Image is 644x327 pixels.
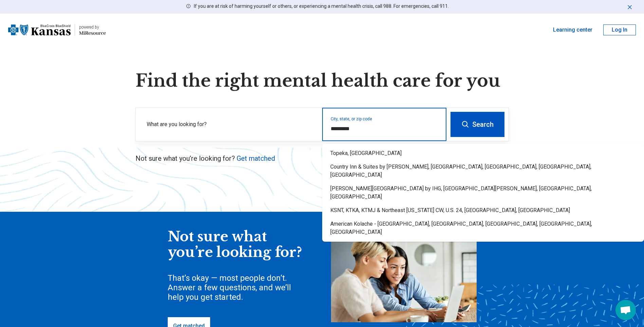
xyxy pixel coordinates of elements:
button: Log In [603,24,636,35]
p: If you are at risk of harming yourself or others, or experiencing a mental health crisis, call 98... [194,3,449,10]
div: That’s okay — most people don’t. Answer a few questions, and we’ll help you get started. [168,273,303,302]
div: Suggestions [322,144,644,242]
div: American Kolache - [GEOGRAPHIC_DATA], [GEOGRAPHIC_DATA], [GEOGRAPHIC_DATA], [GEOGRAPHIC_DATA], [G... [322,217,644,239]
img: Blue Cross Blue Shield Kansas [8,22,71,38]
div: KSNT, KTKA, KTMJ & Northeast [US_STATE] CW, U.S. 24, [GEOGRAPHIC_DATA], [GEOGRAPHIC_DATA] [322,204,644,217]
button: Dismiss [626,3,633,11]
div: Country Inn & Suites by [PERSON_NAME], [GEOGRAPHIC_DATA], [GEOGRAPHIC_DATA], [GEOGRAPHIC_DATA], [... [322,160,644,182]
div: Topeka, [GEOGRAPHIC_DATA] [322,147,644,160]
a: Learning center [553,26,592,34]
div: Open chat [615,300,636,320]
h1: Find the right mental health care for you [135,71,509,91]
a: Get matched [237,154,275,162]
div: [PERSON_NAME][GEOGRAPHIC_DATA] by IHG, [GEOGRAPHIC_DATA][PERSON_NAME], [GEOGRAPHIC_DATA], [GEOGRA... [322,182,644,204]
div: Not sure what you’re looking for? [168,229,303,260]
button: Search [450,112,504,137]
div: powered by [79,24,106,30]
p: Not sure what you’re looking for? [135,154,509,163]
label: What are you looking for? [147,120,314,128]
